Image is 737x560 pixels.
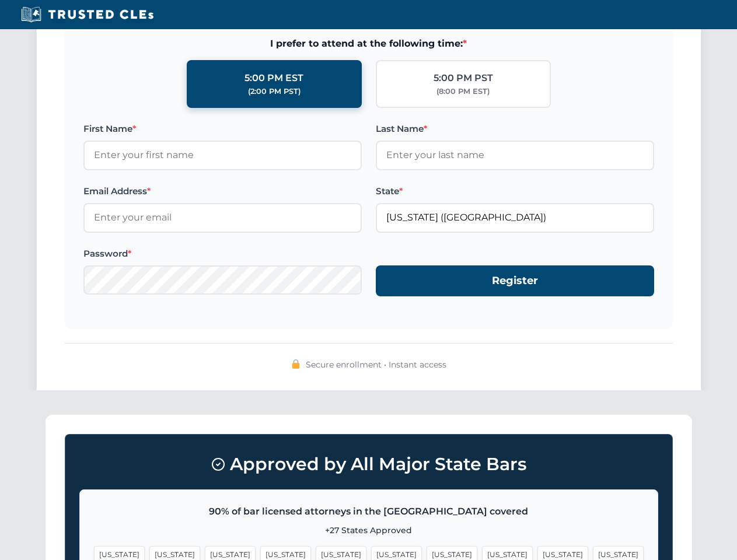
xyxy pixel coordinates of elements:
[79,449,658,480] h3: Approved by All Major State Bars
[376,122,654,136] label: Last Name
[306,358,446,371] span: Secure enrollment • Instant access
[83,122,362,136] label: First Name
[376,184,654,198] label: State
[83,203,362,232] input: Enter your email
[18,6,157,23] img: Trusted CLEs
[291,359,301,369] img: 🔒
[436,86,490,97] div: (8:00 PM EST)
[94,504,644,519] p: 90% of bar licensed attorneys in the [GEOGRAPHIC_DATA] covered
[248,86,301,97] div: (2:00 PM PST)
[376,265,654,296] button: Register
[376,203,654,232] input: Florida (FL)
[83,36,654,51] span: I prefer to attend at the following time:
[376,141,654,170] input: Enter your last name
[94,524,644,537] p: +27 States Approved
[83,141,362,170] input: Enter your first name
[434,71,493,86] div: 5:00 PM PST
[83,247,362,261] label: Password
[244,71,303,86] div: 5:00 PM EST
[83,184,362,198] label: Email Address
